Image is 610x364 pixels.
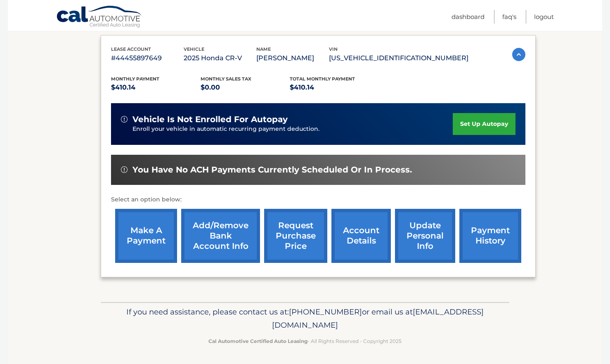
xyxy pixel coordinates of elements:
[121,116,128,123] img: alert-white.svg
[115,209,177,263] a: make a payment
[132,114,288,125] span: vehicle is not enrolled for autopay
[111,46,151,52] span: lease account
[132,165,412,175] span: You have no ACH payments currently scheduled or in process.
[181,209,260,263] a: Add/Remove bank account info
[329,46,338,52] span: vin
[184,52,256,64] p: 2025 Honda CR-V
[256,46,271,52] span: name
[329,52,468,64] p: [US_VEHICLE_IDENTIFICATION_NUMBER]
[452,10,485,24] a: Dashboard
[502,10,516,24] a: FAQ's
[111,195,525,205] p: Select an option below:
[290,76,355,82] span: Total Monthly Payment
[184,46,204,52] span: vehicle
[106,337,504,345] p: - All Rights Reserved - Copyright 2025
[512,48,525,61] img: accordion-active.svg
[290,82,379,93] p: $410.14
[264,209,327,263] a: request purchase price
[111,82,201,93] p: $410.14
[56,5,143,29] a: Cal Automotive
[459,209,521,263] a: payment history
[534,10,554,24] a: Logout
[453,113,515,135] a: set up autopay
[132,125,453,134] p: Enroll your vehicle in automatic recurring payment deduction.
[256,52,329,64] p: [PERSON_NAME]
[111,76,159,82] span: Monthly Payment
[395,209,455,263] a: update personal info
[111,52,184,64] p: #44455897649
[106,305,504,332] p: If you need assistance, please contact us at: or email us at
[331,209,391,263] a: account details
[121,166,128,173] img: alert-white.svg
[201,76,251,82] span: Monthly sales Tax
[289,307,362,317] span: [PHONE_NUMBER]
[201,82,290,93] p: $0.00
[208,338,307,344] strong: Cal Automotive Certified Auto Leasing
